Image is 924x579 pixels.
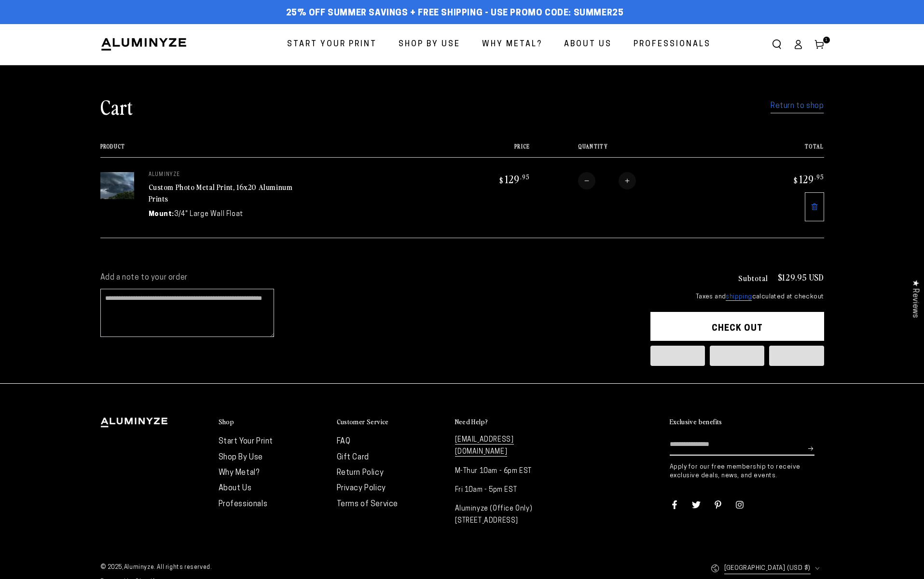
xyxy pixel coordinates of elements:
p: $129.95 USD [778,273,824,282]
a: shipping [726,294,752,301]
h2: Customer Service [337,417,389,426]
h2: Shop [219,417,234,426]
small: Taxes and calculated at checkout [650,292,824,302]
a: Gift Card [337,454,369,461]
th: Product [100,143,441,157]
p: Aluminyze (Office Only) [STREET_ADDRESS] [455,503,564,527]
a: Start Your Print [280,32,384,57]
a: About Us [557,32,619,57]
span: Why Metal? [482,38,542,52]
h1: Cart [100,94,133,119]
small: © 2025, . All rights reserved. [100,561,462,575]
summary: Shop [219,417,327,427]
button: Subscribe [808,434,814,463]
span: $ [794,175,798,185]
span: $ [499,175,504,185]
sup: .95 [520,173,530,181]
a: Professionals [626,32,718,57]
a: FAQ [337,438,351,445]
summary: Customer Service [337,417,445,427]
p: aluminyze [149,172,293,178]
a: Why Metal? [475,32,550,57]
h2: Need Help? [455,417,488,426]
span: Shop By Use [399,38,460,52]
h2: Exclusive benefits [670,417,722,426]
a: Why Metal? [219,469,260,477]
summary: Search our site [766,34,787,55]
div: Click to open Judge.me floating reviews tab [906,272,924,325]
a: Remove 16"x20" Rectangle Silver Glossy Aluminyzed Photo [805,192,824,221]
a: Privacy Policy [337,485,386,492]
label: Add a note to your order [100,273,631,283]
a: Professionals [219,500,268,508]
span: 25% off Summer Savings + Free Shipping - Use Promo Code: SUMMER25 [286,8,624,19]
th: Price [441,143,530,157]
p: Apply for our free membership to receive exclusive deals, news, and events. [670,463,824,480]
p: Fri 10am - 5pm EST [455,484,564,496]
h3: Subtotal [738,274,768,282]
input: Quantity for Custom Photo Metal Print, 16x20 Aluminum Prints [595,172,619,189]
img: 16"x20" Rectangle Silver Glossy Aluminyzed Photo [100,172,134,199]
span: Start Your Print [287,38,377,52]
button: [GEOGRAPHIC_DATA] (USD $) [711,558,824,579]
a: Return to shop [771,99,824,113]
span: [GEOGRAPHIC_DATA] (USD $) [724,563,811,574]
summary: Need Help? [455,417,564,427]
button: Check out [650,312,824,341]
a: Shop By Use [219,454,263,461]
sup: .95 [814,173,824,181]
bdi: 129 [498,172,530,186]
a: Shop By Use [391,32,468,57]
a: Terms of Service [337,500,399,508]
a: [EMAIL_ADDRESS][DOMAIN_NAME] [455,436,514,457]
a: Custom Photo Metal Print, 16x20 Aluminum Prints [149,181,293,204]
a: Return Policy [337,469,384,477]
span: About Us [564,38,612,52]
summary: Exclusive benefits [670,417,824,427]
a: Aluminyze [124,565,154,570]
th: Quantity [530,143,734,157]
dt: Mount: [149,209,175,219]
a: Start Your Print [219,438,274,445]
a: About Us [219,485,252,492]
dd: 3/4" Large Wall Float [174,209,243,219]
p: M-Thur 10am - 6pm EST [455,465,564,477]
span: 1 [825,37,828,43]
bdi: 129 [792,172,824,186]
img: Aluminyze [100,37,187,52]
th: Total [734,143,824,157]
span: Professionals [634,38,711,52]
